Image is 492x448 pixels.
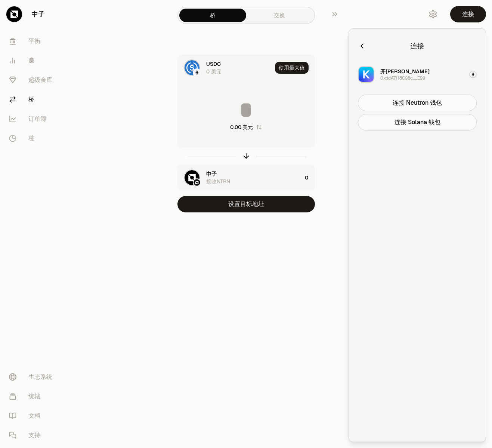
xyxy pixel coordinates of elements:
div: 连接 [411,41,424,51]
button: 连接 Solana 钱包 [358,114,477,131]
div: 0 [305,165,315,190]
button: NTRN标志中子标志中子接收NTRN0 [178,165,315,190]
a: 生态系统 [3,367,81,387]
button: 设置目标地址 [177,196,315,212]
font: 桥 [28,95,34,104]
font: 平衡 [28,37,40,46]
font: 超级金库 [28,76,52,85]
div: 中子 [206,170,217,178]
font: 中子 [31,9,45,19]
a: 支持 [3,426,81,445]
div: 0xddA7118C98c......E99 [380,75,425,81]
a: 桥 [179,9,246,22]
img: 以太坊标志 [469,71,477,78]
a: 桥 [3,90,81,109]
a: 超级金库 [3,70,81,90]
div: USDC [206,60,221,68]
a: 赚 [3,51,81,70]
a: 文档 [3,406,81,426]
font: 文档 [28,411,40,420]
a: 统辖 [3,387,81,406]
div: 接收NTRN [206,178,230,185]
div: NTRN标志中子标志中子接收NTRN [178,165,302,190]
font: 生态系统 [28,372,52,381]
div: 0.00 美元 [230,123,253,131]
img: NTRN标志 [185,170,199,185]
font: 订单簿 [28,114,46,123]
a: 订单簿 [3,109,81,129]
button: 开普尔开[PERSON_NAME]0xddA7118C98c......E99 [353,63,481,86]
font: 支持 [28,431,40,440]
img: 开普尔 [358,66,374,83]
button: 连接 [450,6,486,22]
a: 桩 [3,129,81,148]
button: 连接 Neutron 钱包 [358,95,477,111]
img: 以太坊标志 [194,69,200,76]
button: 使用最大值 [275,62,309,74]
font: 统辖 [28,392,40,401]
font: 桩 [28,134,34,143]
button: 0.00 美元 [230,123,262,131]
div: USDC 标志以太坊标志USDC0 美元 [178,55,272,80]
img: USDC 标志 [185,60,199,75]
a: 交换 [246,9,313,22]
font: 赚 [28,56,34,65]
div: 0 美元 [206,68,222,75]
a: 平衡 [3,31,81,51]
div: 开[PERSON_NAME] [380,68,430,75]
img: 中子标志 [194,179,200,186]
